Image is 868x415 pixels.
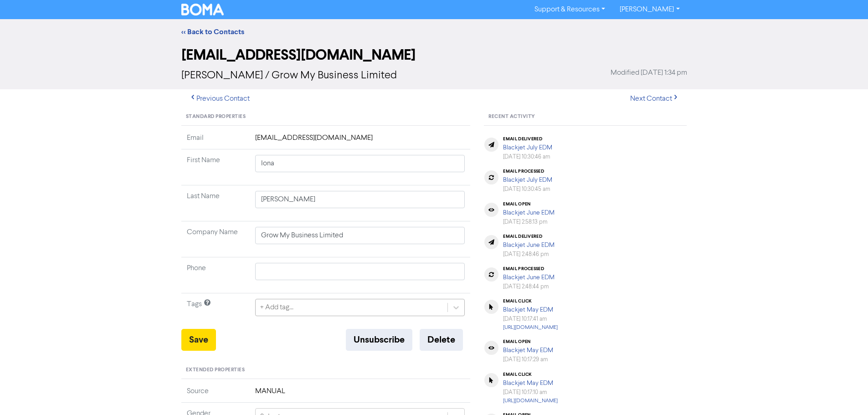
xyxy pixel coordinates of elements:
td: Phone [181,257,250,293]
a: Blackjet May EDM [503,380,553,386]
a: << Back to Contacts [181,27,244,36]
td: [EMAIL_ADDRESS][DOMAIN_NAME] [250,133,471,149]
button: Save [181,329,216,351]
div: email delivered [503,136,552,142]
td: Company Name [181,221,250,257]
div: Recent Activity [484,108,687,126]
a: Blackjet June EDM [503,274,555,281]
div: email processed [503,266,555,272]
td: Tags [181,293,250,329]
div: + Add tag... [260,302,293,313]
div: [DATE] 10:17:41 am [503,315,558,323]
span: [PERSON_NAME] / Grow My Business Limited [181,70,397,81]
td: MANUAL [250,386,471,403]
div: email open [503,201,555,207]
span: Modified [DATE] 1:34 pm [611,67,687,78]
div: [DATE] 10:30:46 am [503,153,552,161]
button: Delete [420,329,463,351]
div: [DATE] 10:17:29 am [503,355,553,364]
button: Unsubscribe [346,329,412,351]
a: Blackjet July EDM [503,144,552,151]
div: email click [503,298,558,304]
a: Blackjet June EDM [503,242,555,248]
a: [URL][DOMAIN_NAME] [503,325,558,330]
a: Support & Resources [527,2,612,17]
a: Blackjet May EDM [503,347,553,354]
div: [DATE] 10:17:10 am [503,388,558,397]
div: email delivered [503,234,555,239]
div: [DATE] 2:48:46 pm [503,250,555,259]
td: Last Name [181,185,250,221]
a: Blackjet June EDM [503,210,555,216]
div: [DATE] 10:30:45 am [503,185,552,194]
a: Blackjet May EDM [503,307,553,313]
div: [DATE] 2:48:44 pm [503,282,555,291]
img: BOMA Logo [181,4,224,15]
a: [PERSON_NAME] [612,2,687,17]
div: email open [503,339,553,344]
div: Extended Properties [181,362,471,379]
button: Previous Contact [181,89,257,108]
td: First Name [181,149,250,185]
a: Blackjet July EDM [503,177,552,183]
a: [URL][DOMAIN_NAME] [503,398,558,404]
td: Source [181,386,250,403]
div: email processed [503,169,552,174]
button: Next Contact [622,89,687,108]
div: Standard Properties [181,108,471,126]
td: Email [181,133,250,149]
iframe: Chat Widget [822,371,868,415]
h2: [EMAIL_ADDRESS][DOMAIN_NAME] [181,46,687,64]
div: [DATE] 2:58:13 pm [503,218,555,226]
div: email click [503,372,558,377]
